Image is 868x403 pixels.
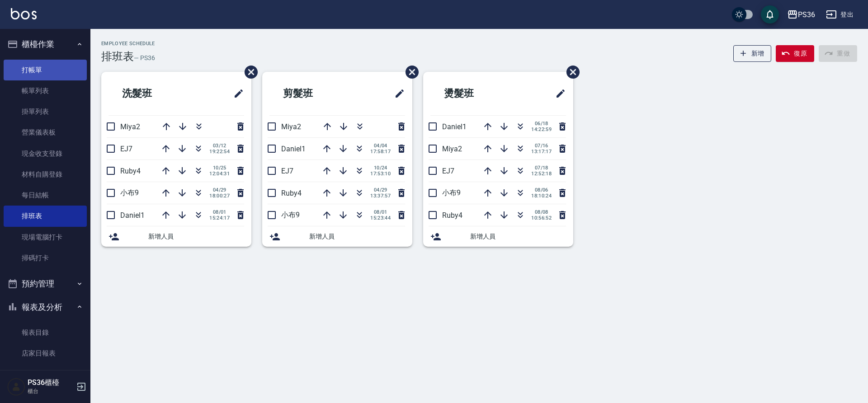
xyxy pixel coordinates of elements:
[470,232,566,241] span: 新增人員
[4,227,87,248] a: 現場電腦打卡
[281,122,301,131] span: Miya2
[4,60,87,80] a: 打帳單
[120,145,132,153] span: EJ7
[370,143,391,149] span: 04/04
[550,83,566,104] span: 修改班表的標題
[4,364,87,385] a: 互助日報表
[370,215,391,221] span: 15:23:44
[531,149,552,155] span: 13:17:17
[148,232,244,241] span: 新增人員
[209,187,230,193] span: 04/29
[531,215,552,221] span: 10:56:52
[4,33,87,56] button: 櫃檯作業
[309,232,405,241] span: 新增人員
[4,272,87,295] button: 預約管理
[262,226,412,247] div: 新增人員
[4,185,87,206] a: 每日結帳
[120,122,140,131] span: Miya2
[281,167,293,175] span: EJ7
[209,149,230,155] span: 19:22:54
[370,149,391,155] span: 17:58:17
[209,171,230,177] span: 12:04:31
[101,226,251,247] div: 新增人員
[4,143,87,164] a: 現金收支登錄
[776,45,814,62] button: 復原
[4,101,87,122] a: 掛單列表
[4,164,87,185] a: 材料自購登錄
[28,387,74,395] p: 櫃台
[11,8,37,19] img: Logo
[108,77,197,110] h2: 洗髮班
[560,59,581,85] span: 刪除班表
[733,45,772,62] button: 新增
[399,59,420,85] span: 刪除班表
[209,209,230,215] span: 08/01
[269,77,358,110] h2: 剪髮班
[389,83,405,104] span: 修改班表的標題
[120,211,145,220] span: Daniel1
[370,165,391,171] span: 10/24
[4,295,87,319] button: 報表及分析
[4,248,87,268] a: 掃碼打卡
[531,187,552,193] span: 08/06
[783,5,819,24] button: PS36
[134,53,155,63] h6: — PS36
[4,80,87,101] a: 帳單列表
[281,189,302,197] span: Ruby4
[209,165,230,171] span: 10/25
[101,41,155,47] h2: Employee Schedule
[430,77,519,110] h2: 燙髮班
[531,143,552,149] span: 07/16
[209,143,230,149] span: 03/12
[423,226,573,247] div: 新增人員
[442,211,462,220] span: Ruby4
[442,122,467,131] span: Daniel1
[531,165,552,171] span: 07/18
[101,50,134,63] h3: 排班表
[531,209,552,215] span: 08/08
[228,83,244,104] span: 修改班表的標題
[531,121,552,127] span: 06/18
[370,193,391,199] span: 13:37:57
[822,6,857,23] button: 登出
[798,9,815,20] div: PS36
[531,127,552,132] span: 14:22:59
[4,343,87,364] a: 店家日報表
[7,378,25,396] img: Person
[28,378,74,387] h5: PS36櫃檯
[238,59,259,85] span: 刪除班表
[370,209,391,215] span: 08/01
[120,167,141,175] span: Ruby4
[4,206,87,226] a: 排班表
[120,188,139,197] span: 小布9
[281,145,306,153] span: Daniel1
[442,145,462,153] span: Miya2
[209,215,230,221] span: 15:24:17
[442,167,454,175] span: EJ7
[370,171,391,177] span: 17:53:10
[761,5,779,23] button: save
[370,187,391,193] span: 04/29
[209,193,230,199] span: 18:00:27
[4,122,87,143] a: 營業儀表板
[4,322,87,343] a: 報表目錄
[531,193,552,199] span: 18:10:24
[281,211,300,219] span: 小布9
[531,171,552,177] span: 12:52:18
[442,188,461,197] span: 小布9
